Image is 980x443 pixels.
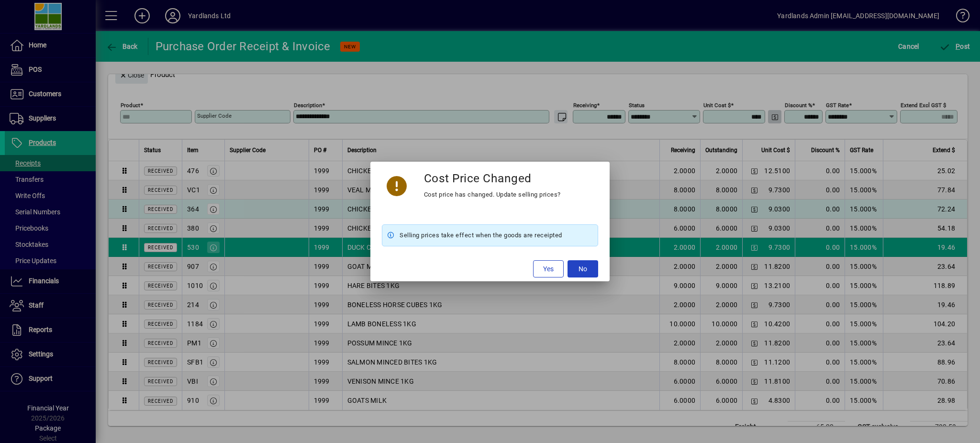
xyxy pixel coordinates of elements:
span: No [579,264,587,274]
span: Yes [543,264,554,274]
div: Cost price has changed. Update selling prices? [424,189,561,200]
button: No [568,260,598,277]
span: Selling prices take effect when the goods are receipted [400,230,562,241]
button: Yes [533,260,564,277]
h3: Cost Price Changed [424,171,532,185]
